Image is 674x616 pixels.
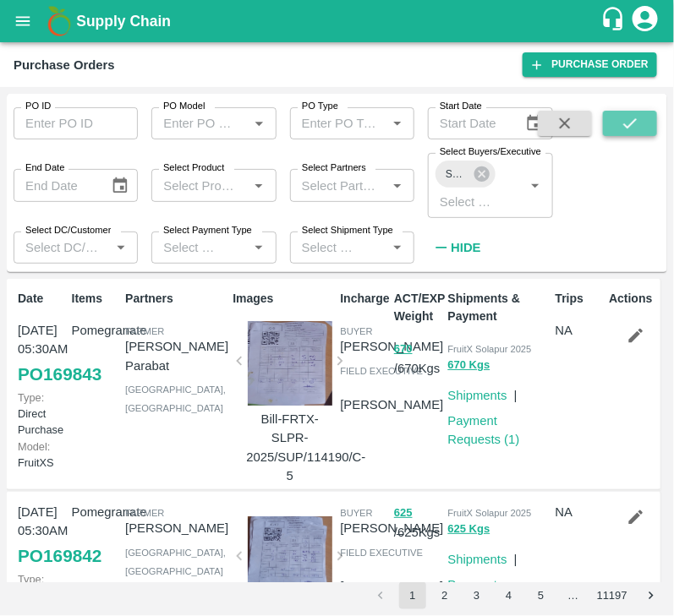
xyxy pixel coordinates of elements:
button: Open [248,112,270,134]
span: buyer [340,326,372,336]
a: PO169843 [18,359,101,390]
p: [PERSON_NAME] [125,519,228,537]
label: End Date [25,161,64,175]
a: Payment Requests (1) [448,414,520,446]
p: Partners [125,290,226,308]
input: Enter PO Type [295,112,381,134]
label: Select DC/Customer [25,224,111,237]
span: field executive [340,366,423,376]
input: Enter PO Model [156,112,243,134]
button: Open [386,112,408,134]
p: Items [72,290,119,308]
p: Incharge [340,290,387,308]
input: Start Date [428,107,512,139]
a: Purchase Order [523,52,657,77]
label: Select Shipment Type [302,224,393,237]
span: FruitX Solapur 2025 [448,344,532,354]
b: Supply Chain [76,13,171,30]
p: Date [18,290,65,308]
div: Sagar K [436,161,495,188]
label: Select Partners [302,161,366,175]
p: / 670 Kgs [394,339,441,378]
label: Select Product [163,161,224,175]
div: customer-support [600,6,630,36]
label: Start Date [440,100,482,113]
button: open drawer [3,2,42,41]
input: Select Product [156,174,243,196]
span: Farmer [125,326,164,336]
p: [PERSON_NAME] [340,337,443,356]
span: [GEOGRAPHIC_DATA] , [GEOGRAPHIC_DATA] [125,384,226,413]
input: Select Buyers/Executive [433,190,497,212]
a: Payment Requests (1) [448,578,520,610]
button: Open [248,175,270,197]
div: | [507,543,518,569]
p: [PERSON_NAME] Parabat [125,337,228,375]
button: Open [386,175,408,197]
label: PO ID [25,100,51,113]
p: ACT/EXP Weight [394,290,441,325]
p: Direct Purchase [18,390,65,439]
a: Shipments [448,553,507,566]
label: PO Type [302,100,338,113]
button: Open [524,175,546,197]
span: Sagar K [436,166,477,183]
p: [DATE] 05:30AM [18,321,65,359]
button: Go to next page [638,582,665,609]
p: Pomegranate [72,503,119,521]
span: buyer [340,508,372,518]
span: Type: [18,573,44,586]
a: Supply Chain [76,9,600,33]
span: Farmer [125,508,164,518]
button: Hide [428,233,485,262]
button: 625 Kgs [448,520,490,539]
span: Type: [18,391,44,404]
span: FruitX Solapur 2025 [448,508,532,518]
p: Trips [556,290,603,308]
p: Actions [609,290,656,308]
p: / 625 Kgs [394,503,441,542]
p: NA [556,321,603,340]
nav: pagination navigation [364,582,667,609]
img: logo [42,4,76,38]
p: FruitXS [18,439,65,471]
button: Go to page 4 [496,582,523,609]
input: Select Payment Type [156,237,221,259]
button: Open [110,237,132,259]
p: Bill-FRTX-SLPR-2025/SUP/114190/C-5 [246,410,333,485]
p: Pomegranate [72,321,119,340]
button: 625 [394,504,413,523]
button: 670 [394,340,413,359]
button: page 1 [399,582,426,609]
input: Select Shipment Type [295,237,359,259]
div: … [560,588,587,604]
button: Go to page 11197 [592,582,633,609]
span: Model: [18,440,50,453]
div: | [507,379,518,405]
a: PO169842 [18,541,101,571]
p: [PERSON_NAME] [340,519,443,537]
button: Choose date [104,170,136,202]
p: Images [233,290,333,308]
p: Shipments & Payment [448,290,549,325]
p: NA [556,503,603,521]
label: PO Model [163,100,205,113]
button: Choose date [518,107,551,139]
div: Purchase Orders [14,54,115,76]
input: Select Partners [295,174,381,196]
button: 670 Kgs [448,356,490,375]
p: [DATE] 05:30AM [18,503,65,541]
label: Select Buyers/Executive [440,145,541,159]
label: Select Payment Type [163,224,252,237]
button: Go to page 2 [431,582,458,609]
a: Shipments [448,389,507,402]
span: field executive [340,548,423,558]
span: [GEOGRAPHIC_DATA] , [GEOGRAPHIC_DATA] [125,548,226,576]
div: account of current user [630,3,660,39]
button: Go to page 3 [463,582,490,609]
input: Enter PO ID [14,107,138,139]
button: Go to page 5 [528,582,555,609]
p: [PERSON_NAME] [340,577,443,596]
p: [PERSON_NAME] [340,395,443,414]
input: Select DC/Customer [19,237,105,259]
